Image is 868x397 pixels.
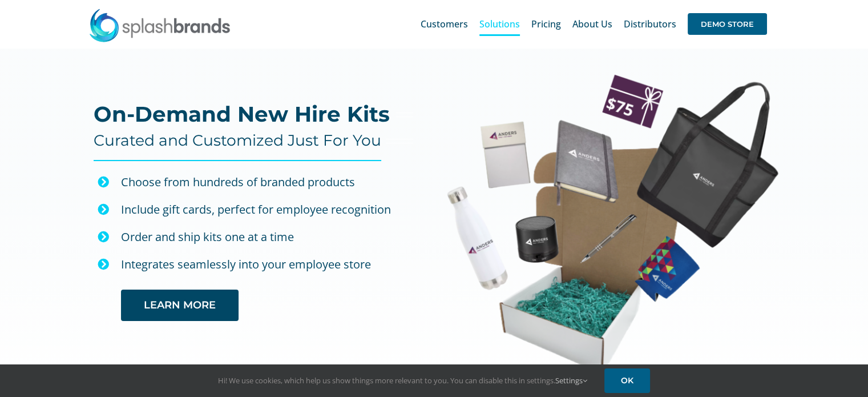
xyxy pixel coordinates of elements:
[144,299,216,311] span: LEARN MORE
[555,375,587,386] a: Settings
[572,19,612,29] span: About Us
[688,6,767,42] a: DEMO STORE
[421,6,767,42] nav: Main Menu
[604,368,650,393] a: OK
[94,103,390,126] h2: On-Demand New Hire Kits
[531,6,561,42] a: Pricing
[421,19,468,29] span: Customers
[121,200,414,219] div: Include gift cards, perfect for employee recognition
[421,6,468,42] a: Customers
[531,19,561,29] span: Pricing
[446,73,778,375] img: Anders New Hire Kit Web Image-01
[121,290,239,321] a: LEARN MORE
[624,19,676,29] span: Distributors
[688,13,767,35] span: DEMO STORE
[479,19,520,29] span: Solutions
[94,131,381,150] h4: Curated and Customized Just For You
[88,8,231,42] img: SplashBrands.com Logo
[218,375,587,386] span: Hi! We use cookies, which help us show things more relevant to you. You can disable this in setti...
[624,6,676,42] a: Distributors
[121,173,414,192] div: Choose from hundreds of branded products
[121,227,414,247] p: Order and ship kits one at a time
[121,255,414,274] p: Integrates seamlessly into your employee store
